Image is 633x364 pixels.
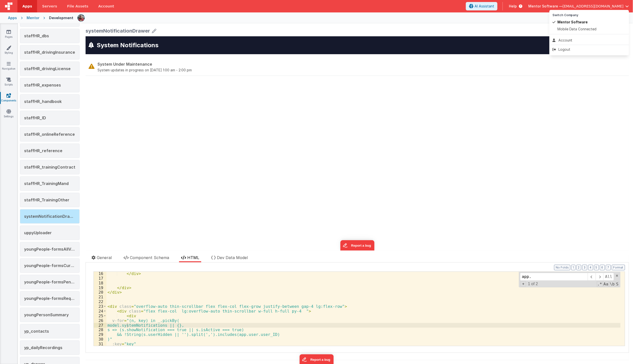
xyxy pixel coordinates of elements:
[255,204,289,214] iframe: Marker.io feedback button
[552,47,626,52] div: Logout
[552,38,626,43] div: Account
[12,25,106,31] div: System Under Maintenance
[552,13,626,17] h5: Switch Company
[557,20,588,25] span: Mentor Software
[3,5,75,13] span: System Notifications
[557,27,597,32] span: Mobile Data Connected
[12,31,106,36] div: System updates in progress on [DATE] 1:00 am - 2:00 pm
